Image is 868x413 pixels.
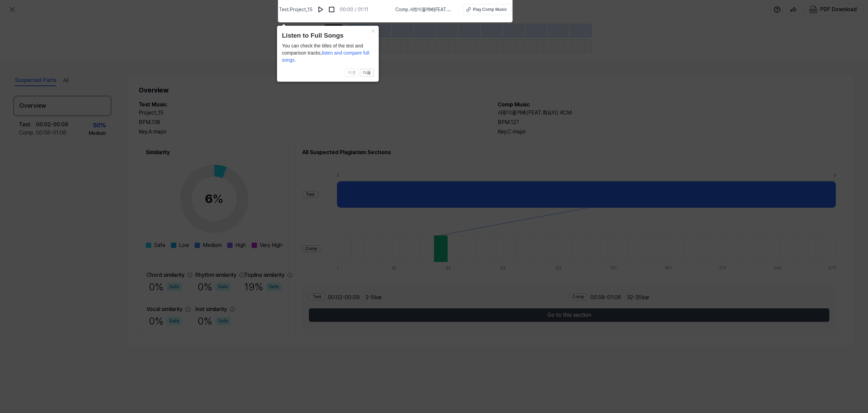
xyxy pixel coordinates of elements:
span: Test . Project_15 [279,6,313,13]
img: play [317,6,324,13]
div: 00:00 / 01:11 [340,6,368,13]
header: Listen to Full Songs [282,31,374,41]
div: You can check the titles of the test and comparison tracks, [282,42,374,64]
img: stop [328,6,335,13]
button: Play Comp Music [463,4,511,15]
div: Play Comp Music [473,6,507,13]
button: 다음 [360,69,374,77]
span: listen and compare full songs. [282,50,370,63]
span: Comp . 사랑이올까봐(FEAT.화요비) KCM [395,6,455,13]
button: Close [368,26,379,35]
